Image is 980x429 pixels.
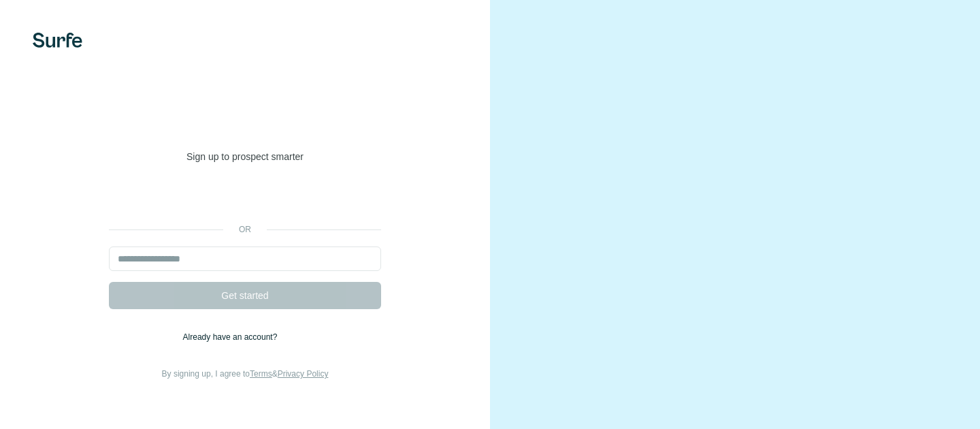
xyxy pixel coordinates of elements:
p: Sign up to prospect smarter [109,150,381,163]
span: By signing up, I agree to & [162,369,329,379]
iframe: Sign in with Google Button [102,184,388,214]
p: or [223,223,267,236]
img: Surfe's logo [33,33,82,48]
a: Sign in [280,332,307,342]
a: Terms [250,369,272,379]
span: Already have an account? [183,332,280,342]
h1: Welcome to [GEOGRAPHIC_DATA] [109,93,381,147]
a: Privacy Policy [278,369,329,379]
